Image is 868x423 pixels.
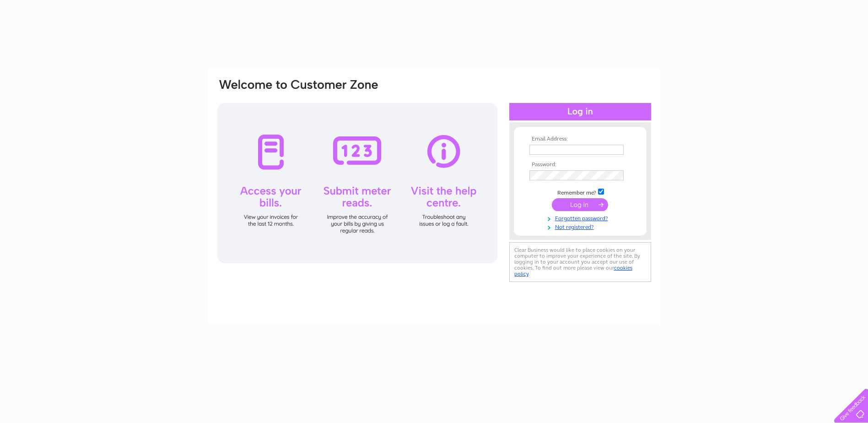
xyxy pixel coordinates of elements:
[529,222,633,231] a: Not registered?
[529,213,633,222] a: Forgotten password?
[527,162,633,168] th: Password:
[514,265,632,277] a: cookies policy
[527,136,633,142] th: Email Address:
[552,198,608,211] input: Submit
[527,187,633,196] td: Remember me?
[509,242,651,282] div: Clear Business would like to place cookies on your computer to improve your experience of the sit...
